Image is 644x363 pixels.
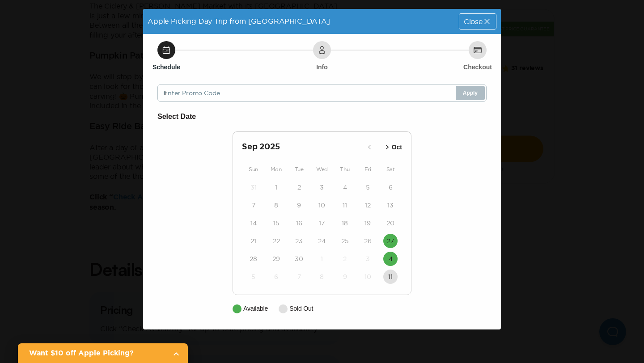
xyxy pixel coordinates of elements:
time: 15 [273,219,280,228]
button: 1 [315,252,329,266]
time: 23 [295,236,303,245]
time: 19 [364,219,371,228]
button: 1 [269,180,284,194]
time: 4 [389,254,393,263]
time: 18 [342,219,348,228]
time: 3 [366,254,370,263]
button: 16 [292,216,306,230]
button: 31 [246,180,261,194]
time: 9 [297,201,301,210]
button: 12 [360,198,375,212]
time: 11 [343,201,347,210]
button: 21 [246,234,261,248]
time: 1 [321,254,323,263]
button: 13 [383,198,398,212]
button: 8 [269,198,284,212]
span: Close [464,18,483,25]
time: 13 [387,201,394,210]
time: 8 [320,272,324,281]
button: 7 [246,198,261,212]
button: 18 [338,216,352,230]
time: 5 [366,183,370,192]
button: 24 [315,234,329,248]
time: 5 [251,272,255,281]
button: 9 [292,198,306,212]
h2: Want $10 off Apple Picking? [29,348,165,359]
time: 26 [364,236,372,245]
time: 17 [319,219,325,228]
time: 11 [388,272,393,281]
button: 6 [383,180,398,194]
button: 25 [338,234,352,248]
div: Sun [242,164,265,175]
button: 4 [338,180,352,194]
p: Oct [392,143,402,152]
button: 5 [360,180,375,194]
button: 7 [292,270,306,284]
button: 3 [360,252,375,266]
button: 14 [246,216,261,230]
button: 15 [269,216,284,230]
button: 8 [315,270,329,284]
button: 2 [292,180,306,194]
time: 16 [296,219,302,228]
time: 12 [365,201,371,210]
time: 22 [273,236,280,245]
button: 10 [315,198,329,212]
time: 2 [297,183,301,192]
button: 29 [269,252,284,266]
time: 4 [343,183,347,192]
time: 9 [343,272,347,281]
time: 28 [250,254,257,263]
a: Want $10 off Apple Picking? [18,343,188,363]
button: 11 [383,270,398,284]
time: 24 [318,236,326,245]
span: Apple Picking Day Trip from [GEOGRAPHIC_DATA] [148,17,330,25]
button: 3 [315,180,329,194]
button: 23 [292,234,306,248]
div: Thu [334,164,356,175]
time: 7 [297,272,301,281]
button: 27 [383,234,398,248]
time: 31 [250,183,257,192]
div: Fri [356,164,379,175]
h6: Schedule [153,63,180,72]
div: Tue [288,164,310,175]
time: 21 [250,236,256,245]
time: 27 [387,236,394,245]
button: 19 [360,216,375,230]
button: 11 [338,198,352,212]
button: 22 [269,234,284,248]
button: 6 [269,270,284,284]
button: 17 [315,216,329,230]
time: 14 [250,219,257,228]
h6: Info [316,63,328,72]
time: 2 [343,254,347,263]
div: Sat [379,164,402,175]
h2: Sep 2025 [242,141,362,153]
button: 9 [338,270,352,284]
time: 10 [318,201,325,210]
time: 30 [295,254,303,263]
time: 25 [341,236,349,245]
time: 10 [364,272,371,281]
p: Sold Out [289,304,313,313]
div: Wed [310,164,333,175]
button: 4 [383,252,398,266]
time: 29 [272,254,280,263]
button: 2 [338,252,352,266]
time: 20 [386,219,394,228]
p: Available [243,304,268,313]
time: 6 [389,183,393,192]
button: Oct [380,140,405,155]
time: 8 [274,201,278,210]
time: 1 [275,183,277,192]
h6: Select Date [157,111,487,122]
div: Mon [265,164,288,175]
button: 28 [246,252,261,266]
button: 26 [360,234,375,248]
button: 5 [246,270,261,284]
time: 3 [320,183,324,192]
h6: Checkout [463,63,492,72]
time: 7 [252,201,255,210]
